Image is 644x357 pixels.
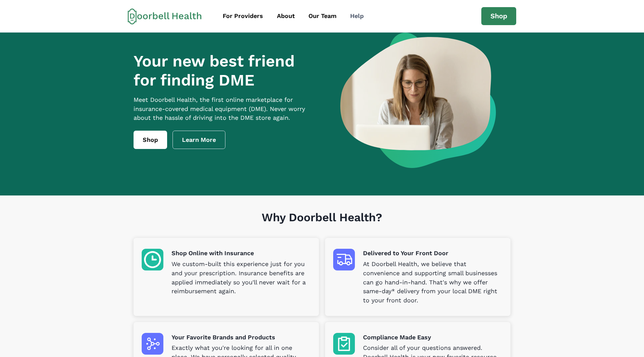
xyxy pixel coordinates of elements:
[363,333,502,342] p: Compliance Made Easy
[302,8,343,24] a: Our Team
[173,131,225,149] a: Learn More
[134,52,318,90] h1: Your new best friend for finding DME
[340,33,496,168] img: a woman looking at a computer
[344,8,370,24] a: Help
[172,260,311,296] p: We custom-built this experience just for you and your prescription. Insurance benefits are applie...
[277,12,295,21] div: About
[271,8,301,24] a: About
[134,211,510,238] h1: Why Doorbell Health?
[350,12,364,21] div: Help
[333,249,355,270] img: Delivered to Your Front Door icon
[134,95,318,123] p: Meet Doorbell Health, the first online marketplace for insurance-covered medical equipment (DME)....
[308,12,337,21] div: Our Team
[363,260,502,305] p: At Doorbell Health, we believe that convenience and supporting small businesses can go hand-in-ha...
[217,8,269,24] a: For Providers
[172,333,311,342] p: Your Favorite Brands and Products
[481,7,517,25] a: Shop
[134,131,167,149] a: Shop
[172,249,311,258] p: Shop Online with Insurance
[333,333,355,355] img: Compliance Made Easy icon
[142,333,163,355] img: Your Favorite Brands and Products icon
[223,12,263,21] div: For Providers
[142,249,163,270] img: Shop Online with Insurance icon
[363,249,502,258] p: Delivered to Your Front Door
